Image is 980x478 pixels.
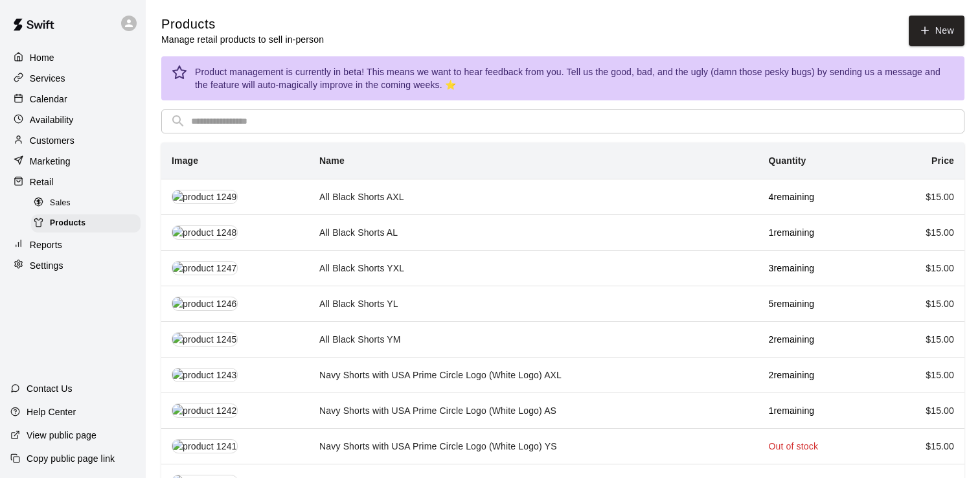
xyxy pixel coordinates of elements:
td: $ 15.00 [881,214,964,250]
div: Products [31,214,141,233]
b: Price [931,155,954,166]
img: product 1245 [172,332,238,347]
a: Reports [10,235,135,255]
a: Retail [10,172,135,192]
b: Name [319,155,345,166]
p: Manage retail products to sell in-person [161,33,324,46]
td: Navy Shorts with USA Prime Circle Logo (White Logo) AXL [309,357,758,393]
p: 4 remaining [769,190,871,203]
div: Product management is currently in beta! This means we want to hear feedback from you. Tell us th... [195,60,954,97]
a: Marketing [10,152,135,171]
p: Services [30,72,65,85]
td: $ 15.00 [881,393,964,428]
p: View public page [27,429,97,442]
p: Calendar [30,93,67,106]
td: Navy Shorts with USA Prime Circle Logo (White Logo) AS [309,393,758,428]
img: product 1246 [172,297,238,311]
img: product 1242 [172,404,238,418]
td: Navy Shorts with USA Prime Circle Logo (White Logo) YS [309,428,758,464]
p: Home [30,51,54,64]
a: Products [31,213,146,233]
td: All Black Shorts AXL [309,179,758,214]
p: Out of stock [769,440,871,453]
span: Products [50,217,85,230]
p: Contact Us [27,382,73,395]
p: Marketing [30,155,71,168]
a: New [909,16,964,46]
td: $ 15.00 [881,179,964,214]
img: product 1248 [172,225,238,240]
td: $ 15.00 [881,321,964,357]
td: All Black Shorts YXL [309,250,758,286]
a: Settings [10,256,135,275]
p: 1 remaining [769,404,871,417]
td: All Black Shorts YL [309,286,758,321]
a: Availability [10,110,135,130]
p: Settings [30,259,63,272]
a: Services [10,69,135,88]
h5: Products [161,16,324,33]
p: Customers [30,134,74,147]
td: All Black Shorts YM [309,321,758,357]
span: Sales [50,197,71,210]
p: 2 remaining [769,369,871,381]
p: Copy public page link [27,452,115,465]
p: Reports [30,238,62,251]
p: Availability [30,113,74,126]
td: $ 15.00 [881,286,964,321]
td: $ 15.00 [881,357,964,393]
a: Calendar [10,89,135,109]
td: All Black Shorts AL [309,214,758,250]
img: product 1249 [172,190,238,204]
a: sending us a message [830,67,922,77]
a: Customers [10,131,135,150]
img: product 1241 [172,439,238,453]
p: Help Center [27,405,76,418]
p: Retail [30,176,54,188]
b: Image [172,155,198,166]
p: 1 remaining [769,226,871,239]
img: product 1243 [172,368,238,382]
b: Quantity [769,155,806,166]
div: Sales [31,194,141,212]
td: $ 15.00 [881,250,964,286]
a: Home [10,48,135,67]
p: 3 remaining [769,262,871,275]
a: Sales [31,193,146,213]
td: $ 15.00 [881,428,964,464]
p: 5 remaining [769,297,871,310]
p: 2 remaining [769,333,871,346]
img: product 1247 [172,261,238,275]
